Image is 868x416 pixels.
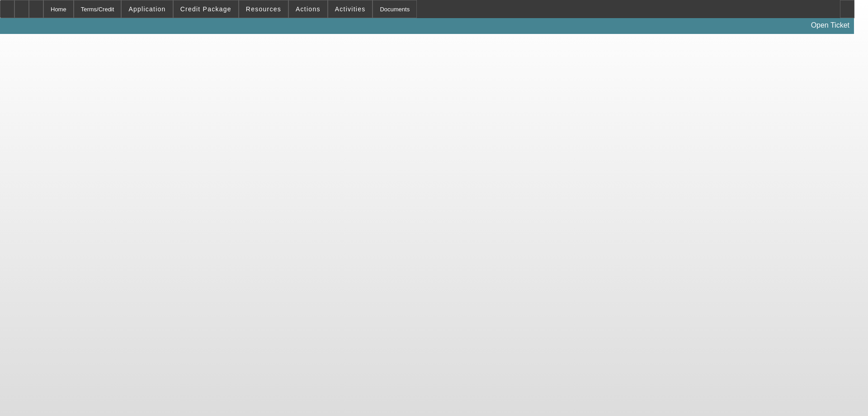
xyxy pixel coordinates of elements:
span: Credit Package [180,5,231,13]
span: Resources [246,5,281,13]
span: Activities [335,5,366,13]
button: Resources [239,0,288,18]
button: Activities [328,0,373,18]
span: Application [128,5,165,13]
button: Credit Package [174,0,238,18]
button: Actions [289,0,327,18]
a: Open Ticket [807,18,853,33]
button: Application [122,0,172,18]
span: Actions [296,5,321,13]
